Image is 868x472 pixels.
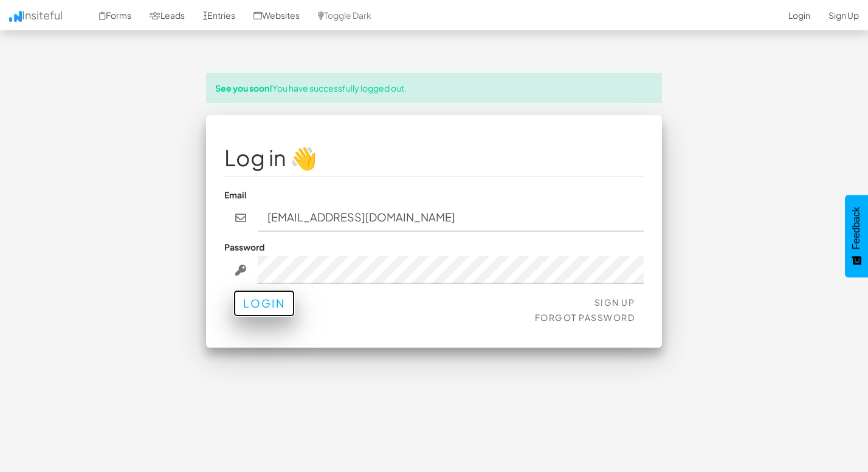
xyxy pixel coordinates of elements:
[594,297,635,308] a: Sign Up
[215,83,272,93] strong: See you soon!
[258,204,644,232] input: john@doe.com
[9,11,22,22] img: icon.png
[845,195,868,277] button: Feedback - Show survey
[224,146,644,170] h1: Log in 👋
[206,73,662,103] div: You have successfully logged out.
[224,241,264,253] label: Password
[224,189,247,201] label: Email
[233,290,295,317] button: Login
[851,207,862,249] span: Feedback
[535,312,635,323] a: Forgot Password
